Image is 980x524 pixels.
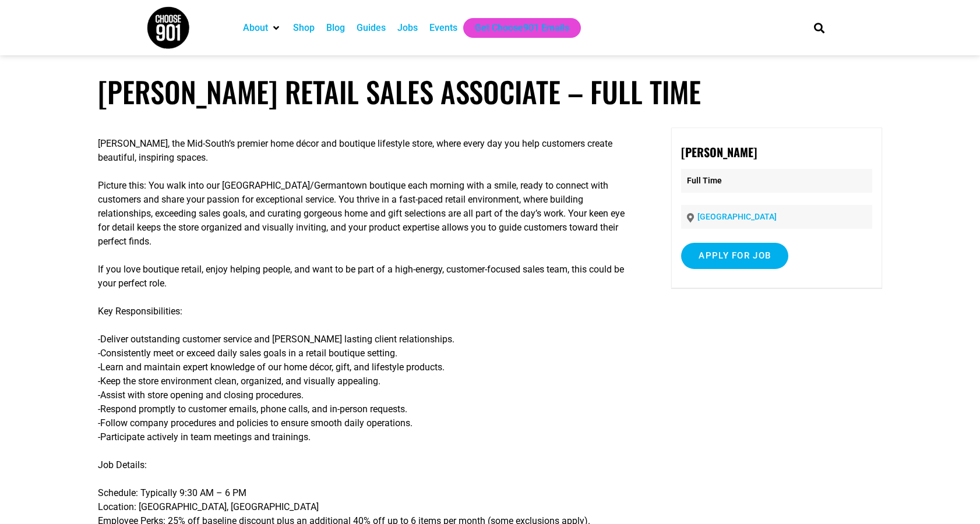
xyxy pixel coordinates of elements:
a: Shop [293,21,315,35]
a: About [243,21,268,35]
strong: [PERSON_NAME] [681,143,757,161]
p: If you love boutique retail, enjoy helping people, and want to be part of a high-energy, customer... [98,263,632,291]
a: Blog [326,21,345,35]
a: Guides [357,21,386,35]
p: Picture this: You walk into our [GEOGRAPHIC_DATA]/Germantown boutique each morning with a smile, ... [98,179,632,249]
a: Get Choose901 Emails [475,21,569,35]
nav: Main nav [237,18,794,38]
a: Events [429,21,457,35]
p: Job Details: [98,458,632,472]
p: Key Responsibilities: [98,305,632,318]
a: Jobs [397,21,418,35]
h1: [PERSON_NAME] Retail Sales Associate – Full Time [98,75,882,109]
p: -Deliver outstanding customer service and [PERSON_NAME] lasting client relationships. -Consistent... [98,332,632,444]
p: [PERSON_NAME], the Mid-South’s premier home décor and boutique lifestyle store, where every day y... [98,137,632,165]
div: About [237,18,287,38]
a: [GEOGRAPHIC_DATA] [697,212,777,221]
p: Full Time [681,169,872,193]
input: Apply for job [681,243,788,269]
div: Search [810,18,829,37]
